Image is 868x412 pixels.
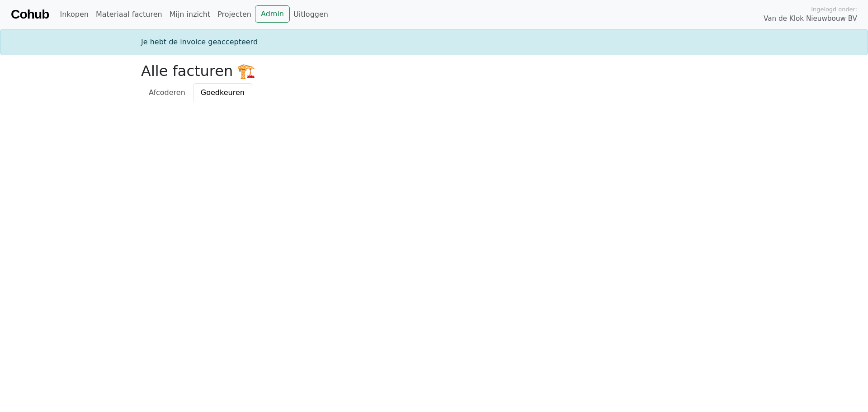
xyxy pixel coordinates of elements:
[136,37,732,47] div: Je hebt de invoice geaccepteerd
[56,5,92,24] a: Inkopen
[193,83,252,102] a: Goedkeuren
[201,88,245,97] span: Goedkeuren
[764,14,857,24] span: Van de Klok Nieuwbouw BV
[811,5,857,14] span: Ingelogd onder:
[290,5,332,24] a: Uitloggen
[11,4,49,25] a: Cohub
[92,5,166,24] a: Materiaal facturen
[141,62,727,80] h2: Alle facturen 🏗️
[166,5,214,24] a: Mijn inzicht
[149,88,185,97] span: Afcoderen
[214,5,255,24] a: Projecten
[141,83,193,102] a: Afcoderen
[255,5,290,23] a: Admin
